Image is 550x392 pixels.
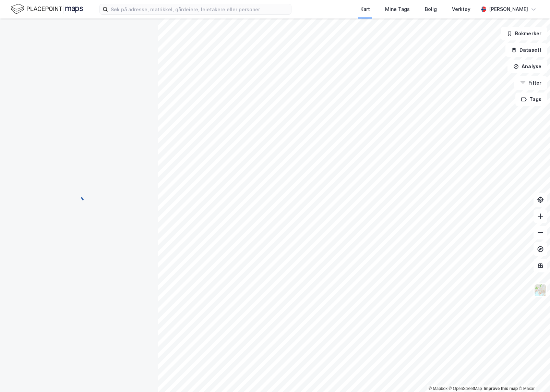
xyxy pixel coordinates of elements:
[425,5,437,13] div: Bolig
[507,60,547,73] button: Analyse
[73,196,84,207] img: spinner.a6d8c91a73a9ac5275cf975e30b51cfb.svg
[515,93,547,106] button: Tags
[429,386,447,391] a: Mapbox
[452,5,470,13] div: Verktøy
[484,386,518,391] a: Improve this map
[360,5,370,13] div: Kart
[489,5,528,13] div: [PERSON_NAME]
[501,27,547,40] button: Bokmerker
[108,4,291,14] input: Søk på adresse, matrikkel, gårdeiere, leietakere eller personer
[385,5,410,13] div: Mine Tags
[11,3,83,15] img: logo.f888ab2527a4732fd821a326f86c7f29.svg
[534,284,547,297] img: Z
[516,359,550,392] iframe: Chat Widget
[505,43,547,57] button: Datasett
[514,76,547,90] button: Filter
[449,386,482,391] a: OpenStreetMap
